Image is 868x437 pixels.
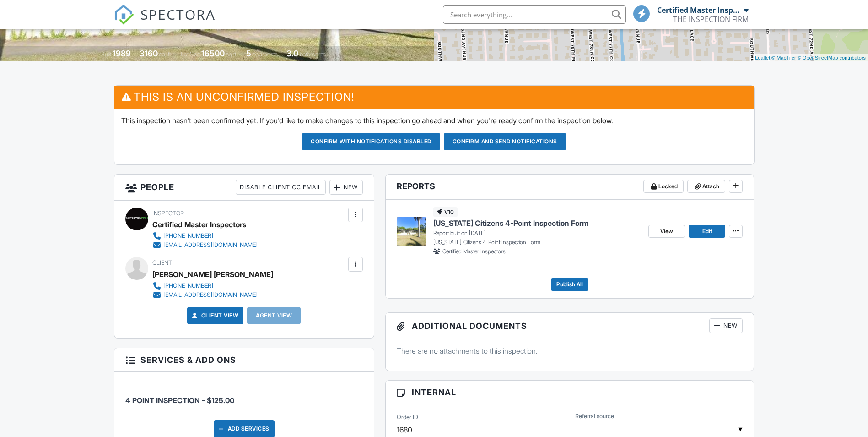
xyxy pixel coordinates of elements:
a: © MapTiler [771,55,796,60]
li: Service: 4 POINT INSPECTION [125,379,363,413]
span: Inspector [152,210,184,217]
a: [EMAIL_ADDRESS][DOMAIN_NAME] [152,240,258,250]
button: Confirm with notifications disabled [302,133,440,150]
span: SPECTORA [140,5,216,24]
span: sq. ft. [159,51,172,58]
div: 3.0 [286,49,298,58]
div: New [709,318,743,333]
p: There are no attachments to this inspection. [397,346,743,356]
div: | [753,54,868,62]
div: [PERSON_NAME] [PERSON_NAME] [152,268,273,281]
a: SPECTORA [114,12,216,32]
a: © OpenStreetMap contributors [798,55,866,60]
p: This inspection hasn't been confirmed yet. If you'd like to make changes to this inspection go ah... [121,115,747,126]
span: bathrooms [300,51,326,58]
div: Certified Master Inspectors [152,218,246,231]
h3: Services & Add ons [114,348,374,372]
span: Lot Size [181,51,200,58]
div: Certified Master Inspectors [657,5,742,15]
button: Confirm and send notifications [444,133,566,150]
span: 4 POINT INSPECTION - $125.00 [125,396,234,405]
label: Referral source [575,412,614,421]
div: [EMAIL_ADDRESS][DOMAIN_NAME] [163,241,258,249]
div: 3160 [140,49,158,58]
div: New [329,180,363,195]
div: [PHONE_NUMBER] [163,232,213,240]
h3: Additional Documents [386,313,754,339]
a: [EMAIL_ADDRESS][DOMAIN_NAME] [152,290,266,300]
h3: People [114,175,374,201]
a: Leaflet [755,55,770,60]
div: [PHONE_NUMBER] [163,282,213,290]
h3: This is an Unconfirmed Inspection! [114,86,754,108]
span: bedrooms [253,51,278,58]
span: Built [101,51,111,58]
div: THE INSPECTION FIRM [673,15,749,24]
span: sq.ft. [226,51,237,58]
a: [PHONE_NUMBER] [152,281,266,290]
h3: Internal [386,381,754,404]
img: The Best Home Inspection Software - Spectora [114,5,134,25]
a: Client View [190,311,239,320]
div: 1989 [113,49,131,58]
div: [EMAIL_ADDRESS][DOMAIN_NAME] [163,291,258,299]
span: Client [152,259,172,266]
div: 5 [246,49,251,58]
input: Search everything... [443,5,626,24]
div: Disable Client CC Email [236,180,326,195]
label: Order ID [397,413,418,421]
a: [PHONE_NUMBER] [152,231,258,240]
div: 16500 [201,49,225,58]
